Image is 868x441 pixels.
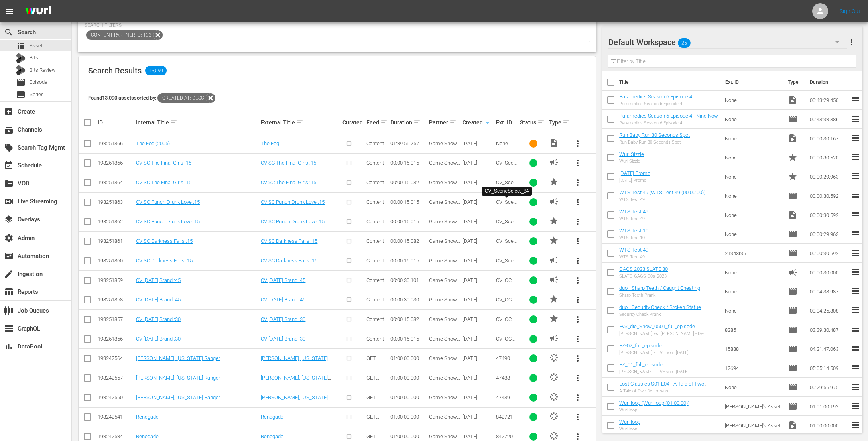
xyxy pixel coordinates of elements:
span: CV_OCT25Brand_01P [496,297,518,315]
div: Feed [366,118,388,127]
div: Partner [429,118,460,127]
span: reorder [850,229,860,238]
button: more_vert [568,329,587,348]
span: AD [549,275,559,284]
td: None [722,224,785,244]
span: Episode [788,306,797,315]
a: [PERSON_NAME], [US_STATE] Ranger [261,355,331,367]
span: Series [30,91,44,98]
div: 193251860 [98,258,134,264]
td: 00:00:30.592 [807,244,850,263]
div: 193251856 [98,336,134,342]
a: duo - Security Check / Broken Statue [619,304,701,310]
div: External Title [261,118,340,127]
a: Wurl loop (Wurl loop (01:00:00)) [619,400,689,406]
div: 193251862 [98,219,134,224]
span: Episode [788,229,797,239]
a: CV SC Punch Drunk Love :15 [261,219,325,224]
a: The Fog (2005) [136,140,170,146]
span: more_vert [573,276,583,285]
div: [DATE] [463,160,494,166]
span: Game Show Network [429,355,460,367]
span: GraphQL [4,324,14,333]
div: Ext. ID [496,119,518,126]
span: more_vert [573,139,583,148]
span: reorder [850,152,860,162]
div: Security Check Prank [619,312,701,317]
a: WTS Test 49 [619,247,648,253]
a: GAGS 2023 SLATE 30 [619,266,668,272]
span: PROMO [549,177,559,187]
td: None [722,186,785,205]
td: 15888 [722,339,785,358]
td: 04:21:47.063 [807,339,850,358]
button: more_vert [568,388,587,407]
span: reorder [850,344,860,353]
td: 00:00:30.592 [807,205,850,224]
div: 193251863 [98,199,134,205]
span: Game Show Network [429,160,460,172]
span: CV_OCT25Brand_02P [496,316,518,334]
td: None [722,282,785,301]
span: Content Partner ID: 133 [86,30,153,40]
span: Ingestion [4,269,14,279]
span: VOD [4,179,14,188]
span: Game Show Network [429,238,460,250]
span: keyboard_arrow_down [484,119,491,126]
a: Wurl Sizzle [619,151,644,157]
span: Content [366,140,384,146]
div: CV_SceneSelect_84 [485,188,529,195]
a: Sign Out [840,8,860,14]
span: more_vert [573,256,583,266]
span: Series [16,90,26,99]
span: PROMO [549,294,559,304]
a: [DATE] Promo [619,170,650,176]
a: CV SC The Final Girls :15 [261,160,316,166]
span: more_vert [573,236,583,246]
span: more_vert [573,217,583,226]
span: CV_SceneSelect_85P [496,179,517,197]
div: Created [463,118,494,127]
span: PROMO [549,314,559,323]
a: CV SC Darkness Falls :15 [261,258,317,264]
span: Reports [4,287,14,297]
div: WTS Test 10 [619,235,648,240]
a: Renegade [261,433,283,439]
a: CV SC Darkness Falls :15 [136,258,193,264]
a: Renegade [136,414,159,420]
a: duo - Sharp Teeth / Caught Cheating [619,285,700,291]
span: AD [549,157,559,167]
div: [DATE] [463,199,494,205]
span: Content [366,316,384,322]
button: more_vert [568,212,587,231]
a: CV SC Punch Drunk Love :15 [136,219,200,224]
span: sort [380,119,388,126]
td: 00:00:30.592 [807,186,850,205]
span: Game Show Network [429,140,460,152]
span: sort [296,119,303,126]
td: 00:00:29.963 [807,167,850,186]
span: reorder [850,210,860,219]
span: Content [366,258,384,264]
span: Created At: desc [157,93,206,103]
span: CV_SceneSelect_83 [496,258,517,276]
td: 8285 [722,320,785,339]
div: 193251858 [98,297,134,303]
div: [DATE] [463,297,494,303]
a: CV SC The Final Girls :15 [136,179,191,185]
a: CV [DATE] Brand :30 [136,316,181,322]
span: Bits [30,54,38,62]
div: 00:00:30.030 [390,297,426,303]
div: [DATE] Promo [619,178,650,183]
span: Job Queues [4,306,14,315]
span: Episode [788,344,797,354]
span: Game Show Network [429,336,460,348]
a: CV SC The Final Girls :15 [261,179,316,185]
div: 00:00:15.082 [390,238,426,244]
div: 00:00:30.101 [390,277,426,283]
span: Found 13,090 assets sorted by: [88,95,215,101]
span: CV_OCT25Brand_01 [496,277,518,295]
a: Renegade [136,433,159,439]
div: [DATE] [463,238,494,244]
div: [PERSON_NAME] - LIVE vom [DATE] [619,350,689,355]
